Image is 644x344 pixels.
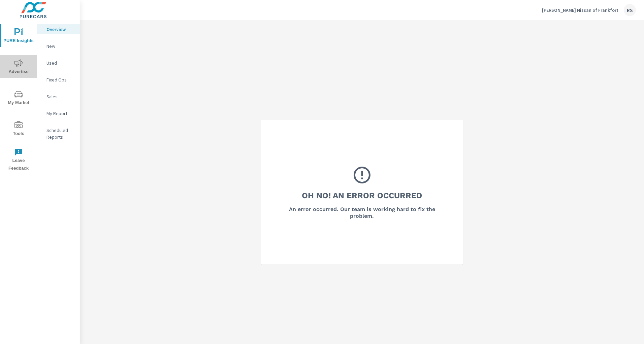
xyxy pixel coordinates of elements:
span: Leave Feedback [2,148,35,172]
p: New [46,43,74,49]
span: PURE Insights [2,28,35,45]
div: RS [624,4,636,16]
span: Advertise [2,59,35,76]
div: Overview [37,24,80,34]
div: Used [37,58,80,68]
span: Tools [2,121,35,138]
p: My Report [46,110,74,117]
p: [PERSON_NAME] Nissan of Frankfort [542,7,618,13]
p: Scheduled Reports [46,127,74,140]
div: New [37,41,80,51]
div: My Report [37,108,80,118]
div: Scheduled Reports [37,125,80,142]
span: My Market [2,90,35,107]
div: nav menu [0,20,37,175]
h3: Oh No! An Error Occurred [302,190,422,201]
p: Overview [46,26,74,33]
div: Fixed Ops [37,75,80,85]
h6: An error occurred. Our team is working hard to fix the problem. [279,206,445,219]
div: Sales [37,92,80,102]
p: Sales [46,93,74,100]
p: Fixed Ops [46,76,74,83]
p: Used [46,60,74,66]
